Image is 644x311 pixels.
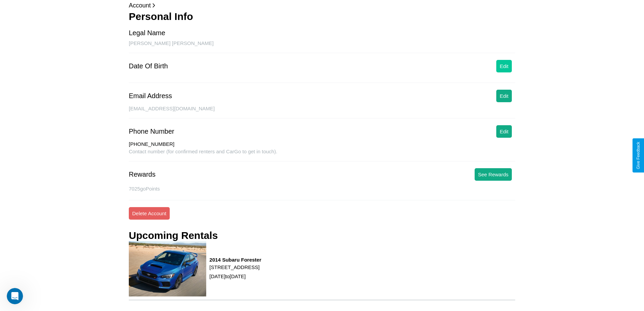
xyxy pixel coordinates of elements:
[129,230,218,241] h3: Upcoming Rentals
[210,257,261,263] h3: 2014 Subaru Forester
[129,171,156,178] div: Rewards
[7,288,23,304] iframe: Intercom live chat
[129,149,515,161] div: Contact number (for confirmed renters and CarGo to get in touch).
[210,272,261,281] p: [DATE] to [DATE]
[129,11,515,22] h3: Personal Info
[129,40,515,53] div: [PERSON_NAME] [PERSON_NAME]
[496,90,512,102] button: Edit
[636,142,641,169] div: Give Feedback
[496,125,512,138] button: Edit
[129,92,172,100] div: Email Address
[129,29,165,37] div: Legal Name
[129,207,170,220] button: Delete Account
[129,241,206,296] img: rental
[129,62,168,70] div: Date Of Birth
[496,60,512,72] button: Edit
[129,106,515,118] div: [EMAIL_ADDRESS][DOMAIN_NAME]
[129,141,515,149] div: [PHONE_NUMBER]
[129,184,515,193] p: 7025 goPoints
[475,168,512,181] button: See Rewards
[210,263,261,272] p: [STREET_ADDRESS]
[129,128,174,135] div: Phone Number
